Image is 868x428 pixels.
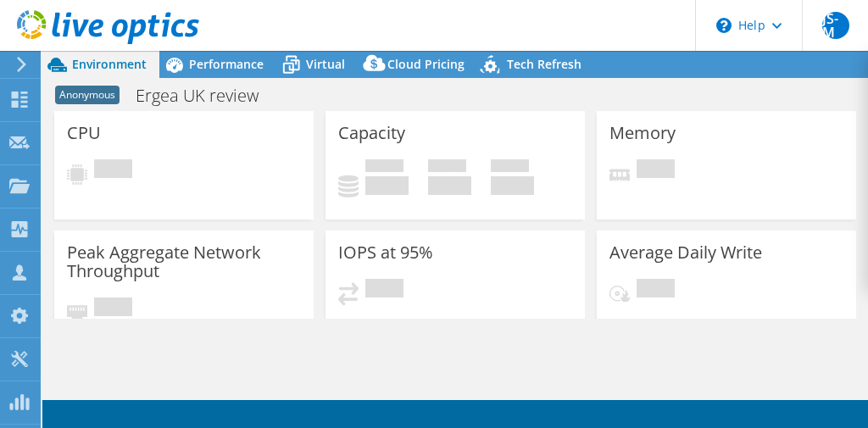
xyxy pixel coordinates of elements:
[609,124,676,142] h3: Memory
[189,56,264,72] span: Performance
[507,56,581,72] span: Tech Refresh
[716,18,732,33] svg: \n
[365,279,403,302] span: Pending
[428,176,471,195] h4: 0 GiB
[491,159,529,176] span: Total
[306,56,345,72] span: Virtual
[67,243,301,281] h3: Peak Aggregate Network Throughput
[609,243,762,262] h3: Average Daily Write
[94,297,132,320] span: Pending
[338,243,433,262] h3: IOPS at 95%
[338,124,405,142] h3: Capacity
[491,176,534,195] h4: 0 GiB
[72,56,147,72] span: Environment
[428,159,466,176] span: Free
[67,124,101,142] h3: CPU
[55,86,120,104] span: Anonymous
[822,12,849,39] span: JS-M
[365,176,409,195] h4: 0 GiB
[365,159,403,176] span: Used
[128,86,285,105] h1: Ergea UK review
[637,279,675,302] span: Pending
[637,159,675,182] span: Pending
[387,56,465,72] span: Cloud Pricing
[94,159,132,182] span: Pending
